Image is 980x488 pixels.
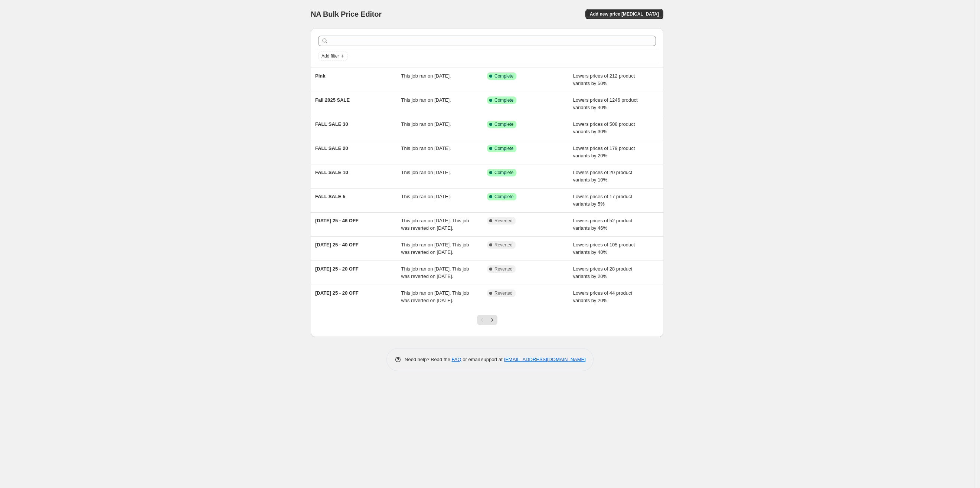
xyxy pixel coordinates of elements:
[494,121,513,127] span: Complete
[461,357,504,362] span: or email support at
[401,194,451,199] span: This job ran on [DATE].
[494,290,513,296] span: Reverted
[315,73,325,79] span: Pink
[494,194,513,200] span: Complete
[318,52,348,60] button: Add filter
[494,73,513,79] span: Complete
[405,357,452,362] span: Need help? Read the
[573,121,635,134] span: Lowers prices of 508 product variants by 30%
[494,266,513,272] span: Reverted
[494,97,513,103] span: Complete
[315,170,348,175] span: FALL SALE 10
[321,53,339,59] span: Add filter
[585,9,663,19] button: Add new price [MEDICAL_DATA]
[401,121,451,127] span: This job ran on [DATE].
[315,218,359,223] span: [DATE] 25 - 46 OFF
[315,194,345,199] span: FALL SALE 5
[315,266,359,272] span: [DATE] 25 - 20 OFF
[573,242,635,255] span: Lowers prices of 105 product variants by 40%
[573,266,633,279] span: Lowers prices of 28 product variants by 20%
[401,170,451,175] span: This job ran on [DATE].
[401,218,469,231] span: This job ran on [DATE]. This job was reverted on [DATE].
[401,145,451,151] span: This job ran on [DATE].
[315,97,350,103] span: Fall 2025 SALE
[452,357,461,362] a: FAQ
[573,194,633,207] span: Lowers prices of 17 product variants by 5%
[494,170,513,176] span: Complete
[401,242,469,255] span: This job ran on [DATE]. This job was reverted on [DATE].
[477,315,497,325] nav: Pagination
[315,121,348,127] span: FALL SALE 30
[315,145,348,151] span: FALL SALE 20
[487,315,497,325] button: Next
[504,357,586,362] a: [EMAIL_ADDRESS][DOMAIN_NAME]
[494,242,513,248] span: Reverted
[494,218,513,224] span: Reverted
[573,73,635,86] span: Lowers prices of 212 product variants by 50%
[311,10,382,18] span: NA Bulk Price Editor
[573,170,633,183] span: Lowers prices of 20 product variants by 10%
[573,290,633,303] span: Lowers prices of 44 product variants by 20%
[573,218,633,231] span: Lowers prices of 52 product variants by 46%
[573,97,638,110] span: Lowers prices of 1246 product variants by 40%
[401,97,451,103] span: This job ran on [DATE].
[494,145,513,151] span: Complete
[590,11,659,17] span: Add new price [MEDICAL_DATA]
[401,73,451,79] span: This job ran on [DATE].
[401,290,469,303] span: This job ran on [DATE]. This job was reverted on [DATE].
[315,290,359,296] span: [DATE] 25 - 20 OFF
[401,266,469,279] span: This job ran on [DATE]. This job was reverted on [DATE].
[573,145,635,158] span: Lowers prices of 179 product variants by 20%
[315,242,359,248] span: [DATE] 25 - 40 OFF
